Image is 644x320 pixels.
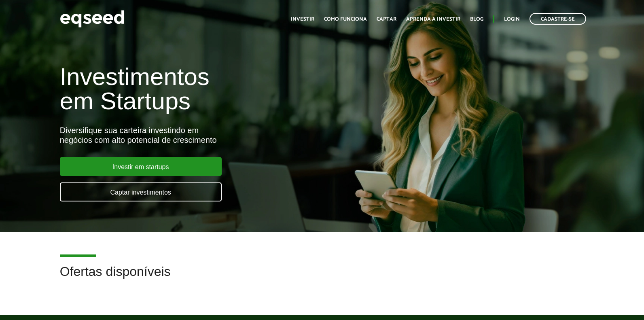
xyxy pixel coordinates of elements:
[504,17,520,22] a: Login
[530,13,586,25] a: Cadastre-se
[470,17,483,22] a: Blog
[324,17,367,22] a: Como funciona
[406,17,460,22] a: Aprenda a investir
[60,125,370,145] div: Diversifique sua carteira investindo em negócios com alto potencial de crescimento
[60,265,585,291] h2: Ofertas disponíveis
[291,17,314,22] a: Investir
[377,17,396,22] a: Captar
[60,157,222,176] a: Investir em startups
[60,182,222,201] a: Captar investimentos
[60,8,125,30] img: EqSeed
[60,65,370,113] h1: Investimentos em Startups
